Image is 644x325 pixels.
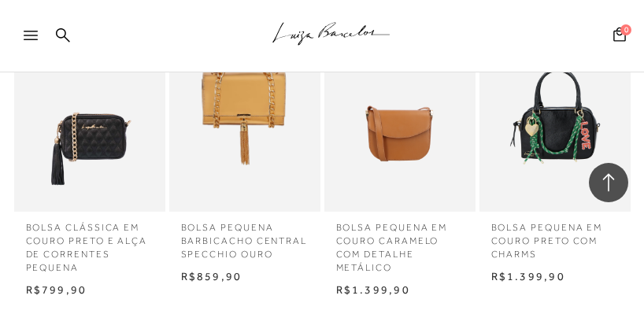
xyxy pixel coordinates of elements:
[620,24,631,35] span: 0
[481,5,629,227] a: BOLSA PEQUENA EM COURO PRETO COM CHARMS BOLSA PEQUENA EM COURO PRETO COM CHARMS
[16,5,164,227] img: BOLSA CLÁSSICA EM COURO PRETO E ALÇA DE CORRENTES PEQUENA
[171,5,319,227] a: Bolsa pequena barbicacho central specchio ouro Bolsa pequena barbicacho central specchio ouro
[181,270,242,283] span: R$859,90
[26,283,87,296] span: R$799,90
[326,5,474,227] a: BOLSA PEQUENA EM COURO CARAMELO COM DETALHE METÁLICO BOLSA PEQUENA EM COURO CARAMELO COM DETALHE ...
[171,5,319,227] img: Bolsa pequena barbicacho central specchio ouro
[326,5,474,227] img: BOLSA PEQUENA EM COURO CARAMELO COM DETALHE METÁLICO
[479,212,631,260] a: BOLSA PEQUENA EM COURO PRETO COM CHARMS
[16,5,164,227] a: BOLSA CLÁSSICA EM COURO PRETO E ALÇA DE CORRENTES PEQUENA BOLSA CLÁSSICA EM COURO PRETO E ALÇA DE...
[491,270,565,283] span: R$1.399,90
[169,212,320,260] a: Bolsa pequena barbicacho central specchio ouro
[324,212,476,274] a: BOLSA PEQUENA EM COURO CARAMELO COM DETALHE METÁLICO
[481,5,629,227] img: BOLSA PEQUENA EM COURO PRETO COM CHARMS
[14,212,165,274] a: BOLSA CLÁSSICA EM COURO PRETO E ALÇA DE CORRENTES PEQUENA
[609,26,631,47] button: 0
[336,283,410,296] span: R$1.399,90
